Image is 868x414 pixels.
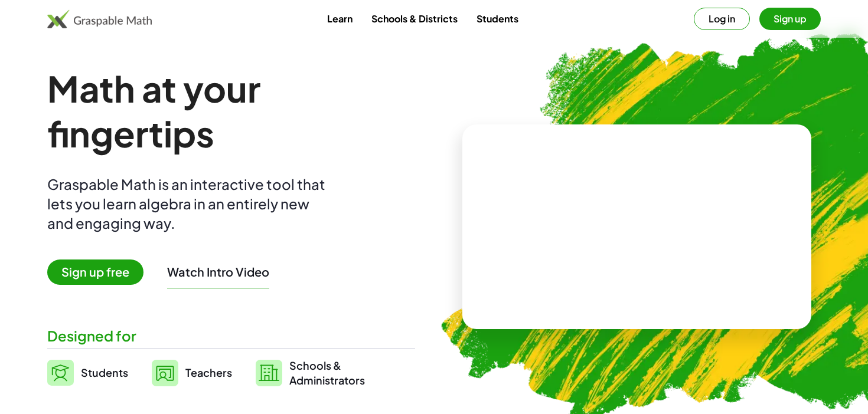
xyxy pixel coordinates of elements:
button: Watch Intro Video [167,264,269,280]
a: Teachers [152,358,232,387]
a: Schools &Administrators [256,358,365,387]
span: Schools & Administrators [289,358,365,387]
span: Sign up free [47,259,143,285]
div: Designed for [47,326,415,346]
span: Students [81,366,128,379]
a: Students [467,8,528,29]
span: Teachers [185,366,232,379]
div: Graspable Math is an interactive tool that lets you learn algebra in an entirely new and engaging... [47,175,331,233]
img: svg%3e [47,360,74,386]
button: Sign up [759,8,821,30]
img: svg%3e [152,360,178,386]
h1: Math at your fingertips [47,66,415,156]
a: Schools & Districts [362,8,467,29]
img: svg%3e [256,360,282,386]
a: Learn [318,8,362,29]
video: What is this? This is dynamic math notation. Dynamic math notation plays a central role in how Gr... [549,182,726,271]
a: Students [47,358,128,387]
button: Log in [694,8,750,30]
